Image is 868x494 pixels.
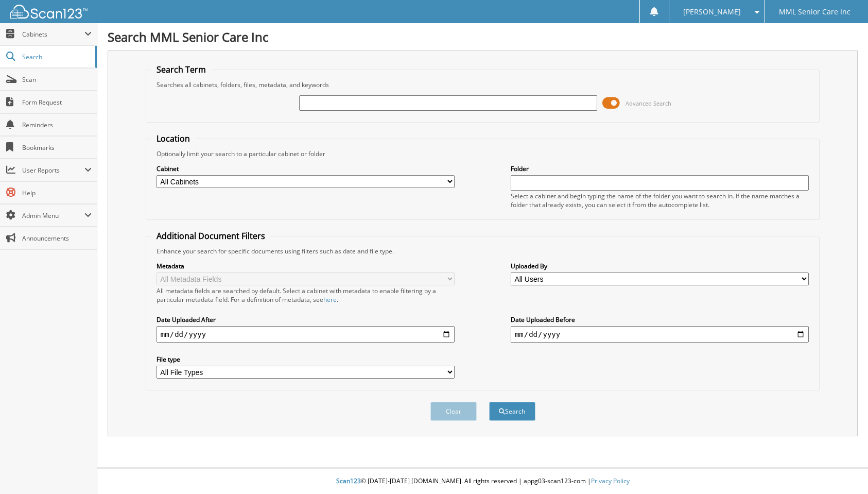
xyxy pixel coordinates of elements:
legend: Additional Document Filters [151,230,270,242]
button: Search [489,402,535,421]
a: here [323,295,337,304]
div: All metadata fields are searched by default. Select a cabinet with metadata to enable filtering b... [157,286,455,304]
span: Advanced Search [626,99,671,107]
span: Bookmarks [22,143,92,152]
label: Folder [511,164,809,173]
div: Optionally limit your search to a particular cabinet or folder [151,149,814,158]
span: [PERSON_NAME] [683,9,741,15]
h1: Search MML Senior Care Inc [108,28,858,45]
span: Form Request [22,98,92,107]
span: Help [22,189,92,197]
label: Date Uploaded After [157,315,455,324]
label: Uploaded By [511,262,809,270]
div: © [DATE]-[DATE] [DOMAIN_NAME]. All rights reserved | appg03-scan123-com | [97,469,868,494]
span: Search [22,53,90,61]
div: Enhance your search for specific documents using filters such as date and file type. [151,247,814,255]
legend: Location [151,133,195,144]
span: Admin Menu [22,211,84,220]
span: User Reports [22,166,84,175]
label: Date Uploaded Before [511,315,809,324]
span: Scan123 [336,476,361,485]
span: Announcements [22,234,92,243]
div: Searches all cabinets, folders, files, metadata, and keywords [151,80,814,89]
input: end [511,326,809,343]
img: scan123-logo-white.svg [10,5,88,19]
span: Reminders [22,121,92,129]
a: Privacy Policy [591,476,630,485]
label: File type [157,355,455,364]
span: Scan [22,75,92,84]
label: Cabinet [157,164,455,173]
input: start [157,326,455,343]
div: Select a cabinet and begin typing the name of the folder you want to search in. If the name match... [511,192,809,209]
span: Cabinets [22,30,84,39]
button: Clear [430,402,477,421]
span: MML Senior Care Inc [779,9,850,15]
label: Metadata [157,262,455,270]
legend: Search Term [151,64,211,75]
